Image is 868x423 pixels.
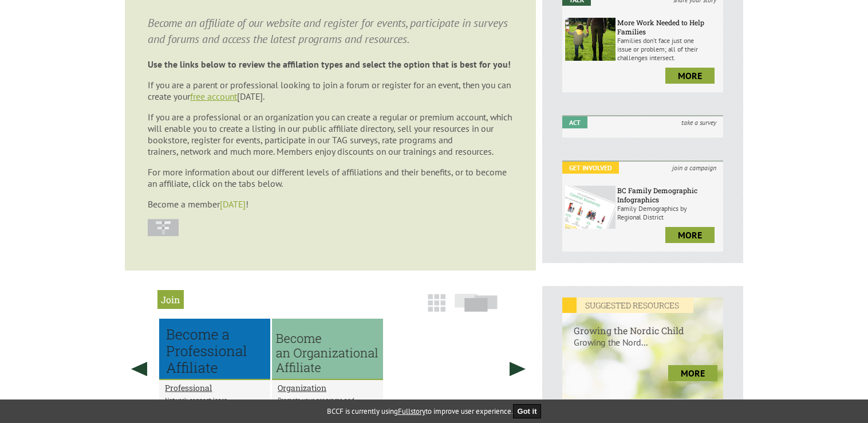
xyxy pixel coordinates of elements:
[148,79,513,102] p: If you are a parent or professional looking to join a forum or register for an event, then you ca...
[220,198,246,210] a: [DATE]
[278,382,377,393] a: Organization
[455,293,498,312] img: slide-icon.png
[617,18,720,36] h6: More Work Needed to Help Families
[513,404,542,418] button: Got it
[148,198,513,210] p: Become a member !
[668,365,717,381] a: more
[398,406,425,416] a: Fullstory
[148,58,511,70] strong: Use the links below to review the affilation types and select the option that is best for you!
[148,166,513,189] p: For more information about our different levels of affiliations and their benefits, or to become ...
[617,186,720,204] h6: BC Family Demographic Infographics
[165,396,265,404] p: Network, connect, learn
[428,294,445,312] img: grid-icon.png
[617,36,720,62] p: Families don’t face just one issue or problem; all of their challenges intersect.
[190,91,237,102] a: free account
[562,336,723,359] p: Growing the Nord...
[665,162,723,174] i: join a campaign
[562,116,587,128] em: Act
[278,396,377,412] p: Promote your programs and services by becoming an affili...
[451,299,501,318] a: Slide View
[157,290,184,309] h2: Join
[148,15,513,47] p: Become an affiliate of our website and register for events, participate in surveys and forums and...
[562,162,619,174] em: Get Involved
[148,111,512,157] span: If you are a professional or an organization you can create a regular or premium account, which w...
[424,299,449,318] a: Grid View
[159,319,270,423] li: Professional
[165,382,265,393] a: Professional
[665,227,715,243] a: more
[562,297,693,313] em: SUGGESTED RESOURCES
[562,313,723,336] h6: Growing the Nordic Child
[674,116,723,128] i: take a survey
[617,204,720,221] p: Family Demographics by Regional District
[272,319,383,423] li: Organization
[665,68,715,84] a: more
